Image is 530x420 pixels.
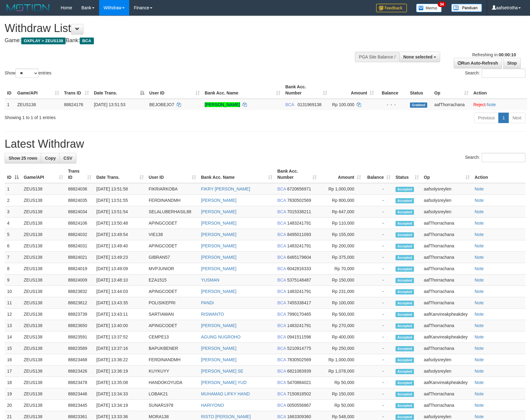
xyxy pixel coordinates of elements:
[438,2,446,7] span: 34
[376,4,407,12] img: Feedback.jpg
[146,354,199,366] td: FERDINANDMH
[287,255,311,260] span: Copy 6465179604 to clipboard
[146,229,199,240] td: VIE138
[64,102,83,107] span: 88824176
[487,102,496,107] a: Note
[21,195,66,206] td: ZEUS138
[376,81,408,99] th: Balance
[21,309,66,320] td: ZEUS138
[15,69,38,78] select: Showentries
[472,166,525,183] th: Action
[21,366,66,377] td: ZEUS138
[5,252,21,263] td: 7
[395,255,414,260] span: Accepted
[363,354,393,366] td: -
[41,153,60,163] a: Copy
[201,300,214,305] a: PANDI
[94,309,146,320] td: [DATE] 13:43:11
[287,369,311,374] span: Copy 6821083939 to clipboard
[287,186,311,191] span: Copy 6720656971 to clipboard
[287,289,311,294] span: Copy 1483241791 to clipboard
[146,366,199,377] td: KUYKUYY
[5,38,347,44] h4: Game: Bank:
[66,166,94,183] th: Trans ID: activate to sort column ascending
[503,58,521,68] a: Stop
[285,102,294,107] span: BCA
[277,346,286,351] span: BCA
[395,278,414,283] span: Accepted
[319,206,363,218] td: Rp 647,000
[319,366,363,377] td: Rp 1,078,000
[403,54,432,59] span: None selected
[395,289,414,294] span: Accepted
[363,252,393,263] td: -
[5,297,21,309] td: 11
[277,357,286,362] span: BCA
[421,274,472,286] td: aafThorrachana
[5,274,21,286] td: 9
[21,206,66,218] td: ZEUS138
[319,286,363,297] td: Rp 231,000
[363,366,393,377] td: -
[5,218,21,229] td: 4
[146,320,199,331] td: APINGCODET
[5,3,51,12] img: MOTION_logo.png
[21,229,66,240] td: ZEUS138
[475,414,484,419] a: Note
[465,69,525,78] label: Search:
[94,297,146,309] td: [DATE] 13:43:35
[482,153,525,162] input: Search:
[475,380,484,385] a: Note
[475,323,484,328] a: Note
[421,263,472,274] td: aafThorrachana
[21,183,66,195] td: ZEUS138
[66,229,94,240] td: 88824032
[475,266,484,271] a: Note
[475,209,484,214] a: Note
[363,331,393,343] td: -
[146,183,199,195] td: FIKRIARKOBA
[475,334,484,339] a: Note
[475,186,484,191] a: Note
[66,343,94,354] td: 88823589
[298,102,322,107] span: Copy 0131969138 to clipboard
[499,52,516,57] strong: 00:00:10
[94,286,146,297] td: [DATE] 13:44:03
[66,183,94,195] td: 88824036
[283,81,330,99] th: Bank Acc. Number: activate to sort column ascending
[421,331,472,343] td: aafKanvireakpheakdey
[287,312,311,317] span: Copy 7990170465 to clipboard
[201,414,251,419] a: RISTO [PERSON_NAME]
[94,320,146,331] td: [DATE] 13:40:00
[363,297,393,309] td: -
[5,112,216,121] div: Showing 1 to 1 of 1 entries
[482,69,525,78] input: Search:
[421,229,472,240] td: aafThorrachana
[275,166,319,183] th: Bank Acc. Number: activate to sort column ascending
[355,52,399,62] div: PGA Site Balance /
[80,38,94,44] span: BCA
[421,297,472,309] td: aafThorrachana
[319,252,363,263] td: Rp 375,000
[454,58,502,68] a: Run Auto-Refresh
[5,166,21,183] th: ID: activate to sort column descending
[5,309,21,320] td: 12
[201,380,247,385] a: [PERSON_NAME] YUD
[94,183,146,195] td: [DATE] 13:51:58
[421,366,472,377] td: aafsolysreylen
[21,320,66,331] td: ZEUS138
[21,343,66,354] td: ZEUS138
[432,81,471,99] th: Op: activate to sort column ascending
[5,69,51,78] label: Show entries
[395,244,414,249] span: Accepted
[330,81,376,99] th: Amount: activate to sort column ascending
[319,166,363,183] th: Amount: activate to sort column ascending
[421,206,472,218] td: aafsolysreylen
[94,274,146,286] td: [DATE] 13:48:10
[277,186,286,191] span: BCA
[395,358,414,363] span: Accepted
[9,156,37,161] span: Show 25 rows
[319,274,363,286] td: Rp 150,000
[287,346,311,351] span: Copy 5210914775 to clipboard
[395,323,414,329] span: Accepted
